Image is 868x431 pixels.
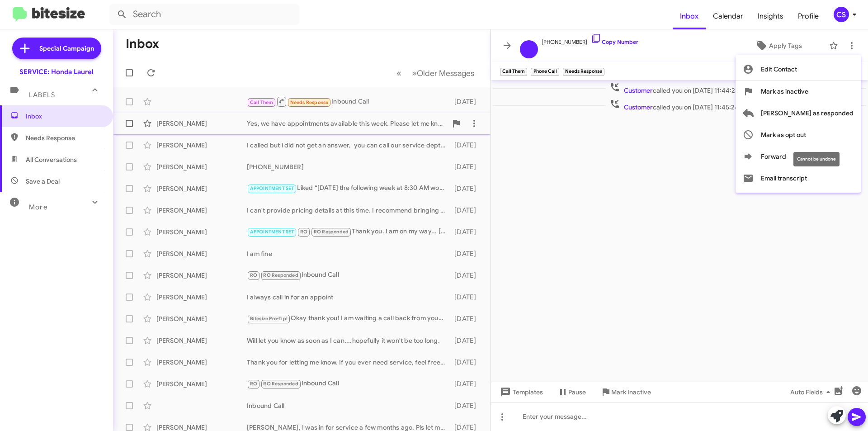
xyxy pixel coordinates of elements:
[793,152,840,166] div: Cannot be undone
[736,167,861,189] button: Email transcript
[761,102,854,124] span: [PERSON_NAME] as responded
[761,81,808,102] span: Mark as inactive
[761,124,806,146] span: Mark as opt out
[761,58,797,80] span: Edit Contact
[736,146,861,167] button: Forward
